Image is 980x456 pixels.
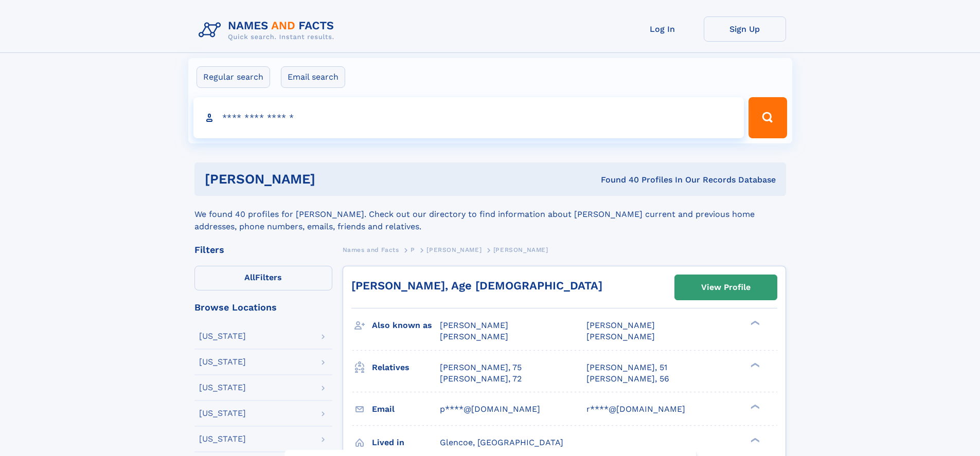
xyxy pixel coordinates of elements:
[244,272,255,282] span: All
[748,436,760,443] div: ❯
[205,173,458,186] h1: [PERSON_NAME]
[197,66,270,88] label: Regular search
[351,279,602,292] a: [PERSON_NAME], Age [DEMOGRAPHIC_DATA]
[493,246,548,253] span: [PERSON_NAME]
[440,332,508,341] span: [PERSON_NAME]
[586,362,667,373] a: [PERSON_NAME], 51
[621,16,704,42] a: Log In
[586,332,655,341] span: [PERSON_NAME]
[199,435,246,443] div: [US_STATE]
[372,434,440,451] h3: Lived in
[199,332,246,340] div: [US_STATE]
[411,246,415,253] span: P
[426,243,482,256] a: [PERSON_NAME]
[749,97,787,138] button: Search Button
[193,97,744,138] input: search input
[426,246,482,253] span: [PERSON_NAME]
[194,196,786,233] div: We found 40 profiles for [PERSON_NAME]. Check out our directory to find information about [PERSON...
[704,16,786,42] a: Sign Up
[281,66,345,88] label: Email search
[343,243,399,256] a: Names and Facts
[440,373,522,385] a: [PERSON_NAME], 72
[194,245,332,254] div: Filters
[440,437,563,447] span: Glencoe, [GEOGRAPHIC_DATA]
[440,362,522,373] a: [PERSON_NAME], 75
[586,320,655,330] span: [PERSON_NAME]
[701,276,751,299] div: View Profile
[748,403,760,410] div: ❯
[372,317,440,334] h3: Also known as
[194,303,332,312] div: Browse Locations
[411,243,415,256] a: P
[372,359,440,376] h3: Relatives
[748,361,760,368] div: ❯
[748,320,760,326] div: ❯
[199,358,246,366] div: [US_STATE]
[458,174,776,186] div: Found 40 Profiles In Our Records Database
[194,266,332,290] label: Filters
[440,320,508,330] span: [PERSON_NAME]
[199,409,246,417] div: [US_STATE]
[586,373,669,385] a: [PERSON_NAME], 56
[194,16,343,44] img: Logo Names and Facts
[199,384,246,392] div: [US_STATE]
[675,275,777,300] a: View Profile
[372,400,440,418] h3: Email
